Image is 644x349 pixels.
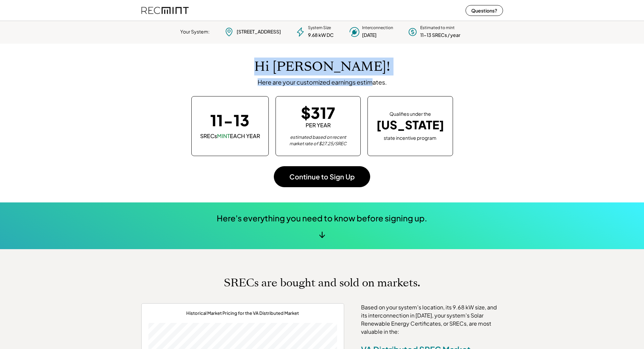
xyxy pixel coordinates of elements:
[362,32,377,39] div: [DATE]
[301,105,335,120] div: $317
[466,5,503,16] button: Questions?
[420,32,460,39] div: 11-13 SRECs / year
[389,111,431,117] div: Qualifies under the
[306,122,331,129] div: PER YEAR
[361,303,503,336] div: Based on your system's location, its 9.68 kW size, and its interconnection in [DATE], your system...
[141,1,189,19] img: recmint-logotype%403x%20%281%29.jpeg
[376,118,444,132] div: [US_STATE]
[237,28,281,35] div: [STREET_ADDRESS]
[224,276,420,289] h1: SRECs are bought and sold on markets.
[308,25,331,31] div: System Size
[258,78,387,86] div: Here are your customized earnings estimates.
[284,134,352,147] div: estimated based on recent market rate of $27.25/SREC
[308,32,334,39] div: 9.68 kW DC
[217,132,230,139] font: MINT
[217,213,427,224] div: Here's everything you need to know before signing up.
[200,132,260,140] div: SRECs EACH YEAR
[210,112,249,128] div: 11-13
[362,25,393,31] div: Interconnection
[274,166,370,187] button: Continue to Sign Up
[420,25,455,31] div: Estimated to mint
[319,229,325,239] div: ↓
[384,134,436,141] div: state incentive program
[254,59,390,75] h1: Hi [PERSON_NAME]!
[180,28,210,35] div: Your System:
[186,310,299,316] div: Historical Market Pricing for the VA Distributed Market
